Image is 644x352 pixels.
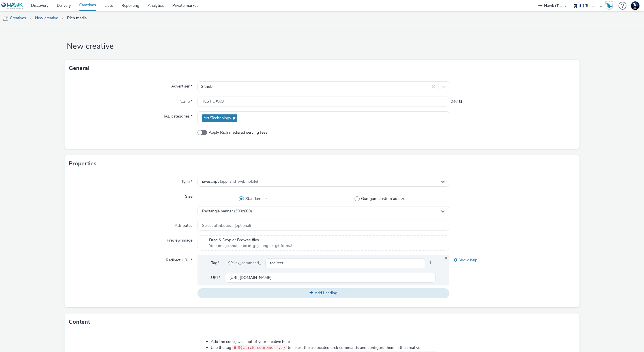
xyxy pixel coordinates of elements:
input: url... [225,273,435,283]
label: Advertiser * [169,81,195,89]
li: Add the code javascript of your creative here. [211,339,438,345]
span: Drag & Drop or Browse files. [209,237,293,243]
li: Use the tag to insert the associated click commands and configure them in the creative. [211,345,438,351]
span: Rectangle banner (300x600) [202,209,252,214]
h3: Content [69,318,90,326]
a: Hawk Academy [605,1,616,10]
input: Name [198,97,449,106]
div: Show help [449,255,575,265]
span: Apply Rich media ad serving fees [209,130,267,135]
img: Support Hawk [631,1,639,10]
div: ${click_command_ [224,258,265,268]
button: Add Landing [198,288,449,298]
label: Size [183,191,195,199]
span: Gumgum custom ad size [361,196,405,202]
label: Redirect URL * [164,255,195,263]
label: Type * [179,177,195,185]
div: Maximum 255 characters [459,99,462,104]
label: Name * [177,97,195,104]
span: } [425,258,436,268]
span: javascript [202,179,258,184]
h1: New creative [65,41,580,52]
span: Standard size [245,196,269,202]
a: New creative [32,11,61,25]
span: 246 [451,99,458,104]
img: Hawk Academy [605,1,613,10]
label: Attributes [172,221,195,229]
label: Preview image [164,235,195,243]
span: ${click_command_...} [238,345,285,350]
h3: Properties [69,159,96,168]
h3: General [69,64,89,72]
span: Art/Technology [203,116,231,121]
span: Add Landing [315,290,337,296]
span: Your image should be in .jpg, .png or .gif format [209,243,293,249]
span: Select attributes... (optional) [202,223,251,228]
img: undefined Logo [1,2,23,9]
label: IAB categories * [162,111,195,119]
a: Rich media [64,11,89,25]
span: (app_and_webmobile) [220,179,258,184]
img: mobile [3,16,8,21]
